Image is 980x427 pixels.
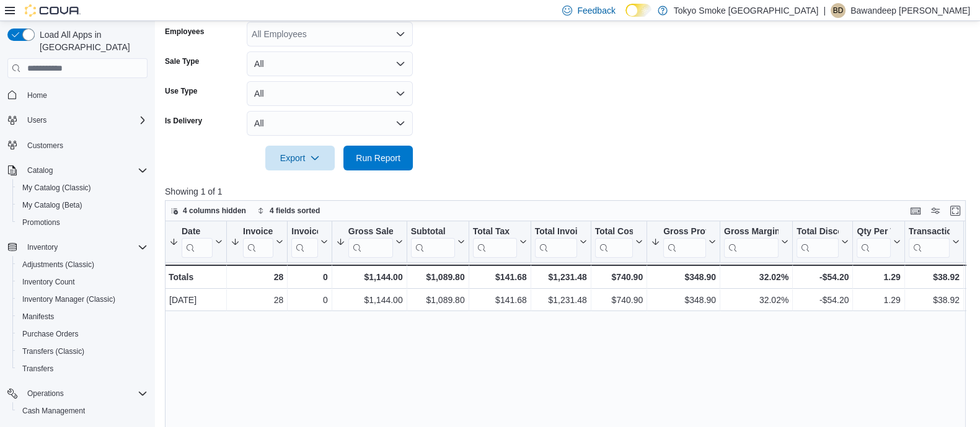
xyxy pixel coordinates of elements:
span: Users [22,113,148,128]
button: All [247,51,413,76]
a: Inventory Count [17,275,80,289]
button: Adjustments (Classic) [12,256,152,273]
span: Export [273,146,327,170]
span: Promotions [22,218,60,227]
div: -$54.20 [797,293,849,308]
span: Feedback [577,4,615,17]
label: Is Delivery [165,116,202,126]
button: Total Tax [473,226,527,258]
div: Gross Sales [348,226,393,258]
div: Qty Per Transaction [857,226,890,238]
div: Total Discount [797,226,839,258]
div: [DATE] [169,293,223,308]
span: My Catalog (Classic) [22,183,91,193]
span: Dark Mode [625,17,626,17]
span: Inventory Manager (Classic) [22,294,115,304]
span: Customers [22,138,148,153]
div: $1,089.80 [411,270,465,284]
p: Showing 1 of 1 [165,185,974,198]
a: Inventory Manager (Classic) [17,292,120,307]
div: $348.90 [651,293,716,308]
div: Total Tax [473,226,517,238]
div: $1,231.48 [535,270,587,284]
span: Inventory Count [17,275,148,289]
button: Customers [2,136,152,154]
div: 32.02% [724,293,788,308]
div: Total Tax [473,226,517,258]
div: $38.92 [909,293,960,308]
button: Invoices Sold [231,226,283,258]
button: Transfers (Classic) [12,343,152,360]
span: Cash Management [22,406,85,416]
button: Invoices Ref [291,226,327,258]
div: 28 [231,270,283,284]
button: Export [265,146,335,170]
div: Gross Margin [724,226,779,258]
div: $1,144.00 [336,270,403,284]
a: Promotions [17,215,65,230]
button: Users [2,112,152,129]
span: Catalog [22,163,148,178]
span: Load All Apps in [GEOGRAPHIC_DATA] [35,29,148,53]
a: Purchase Orders [17,327,84,341]
button: Transfers [12,360,152,377]
span: Manifests [17,309,148,324]
a: Cash Management [17,403,90,418]
div: 0 [291,293,327,308]
div: $38.92 [909,270,960,284]
div: Gross Sales [348,226,393,238]
span: My Catalog (Beta) [17,198,148,213]
div: 1.29 [857,293,900,308]
button: Total Cost [595,226,643,258]
span: Run Report [356,152,400,164]
span: Inventory [22,240,148,255]
button: Operations [2,385,152,402]
span: Customers [27,141,63,151]
div: Gross Margin [724,226,779,238]
div: Transaction Average [909,226,950,258]
button: Operations [22,386,69,401]
div: Invoices Ref [291,226,317,238]
div: Total Invoiced [535,226,577,238]
button: Total Discount [797,226,849,258]
a: Adjustments (Classic) [17,257,99,272]
button: Purchase Orders [12,325,152,343]
button: Home [2,86,152,103]
button: My Catalog (Beta) [12,196,152,214]
p: Tokyo Smoke [GEOGRAPHIC_DATA] [674,3,819,18]
div: $740.90 [595,270,643,284]
span: Purchase Orders [17,327,148,341]
button: Display options [928,203,943,218]
div: Totals [169,270,223,284]
span: Home [22,87,148,102]
button: 4 columns hidden [166,203,251,218]
div: Qty Per Transaction [857,226,890,258]
label: Sale Type [165,56,199,66]
button: Qty Per Transaction [857,226,900,258]
button: Inventory [2,239,152,256]
button: Gross Sales [336,226,403,258]
button: Inventory [22,240,63,255]
span: Adjustments (Classic) [17,257,148,272]
a: Transfers (Classic) [17,344,89,359]
div: Subtotal [411,226,455,258]
div: Gross Profit [663,226,706,258]
div: $348.90 [651,270,716,284]
span: My Catalog (Beta) [22,200,82,210]
button: All [247,81,413,106]
button: Catalog [2,162,152,179]
input: Dark Mode [625,4,651,17]
button: Date [169,226,223,258]
div: Gross Profit [663,226,706,238]
button: Gross Profit [651,226,716,258]
img: Cova [25,4,81,17]
label: Use Type [165,86,197,96]
span: Operations [22,386,148,401]
span: Manifests [22,312,54,322]
span: Transfers [22,364,53,374]
a: My Catalog (Classic) [17,180,96,195]
div: Invoices Sold [243,226,273,258]
div: Invoices Sold [243,226,273,238]
a: Home [22,88,52,103]
div: Subtotal [411,226,455,238]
